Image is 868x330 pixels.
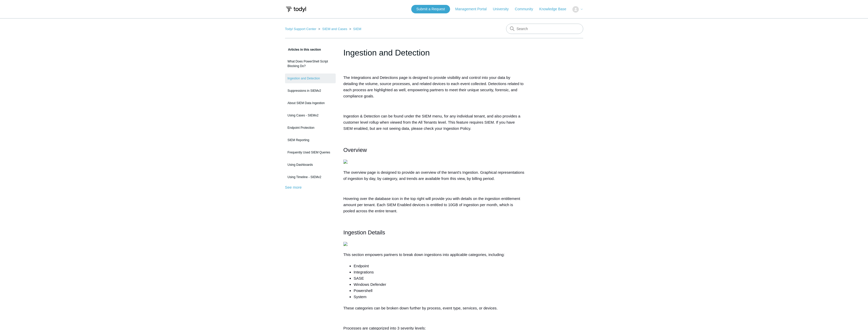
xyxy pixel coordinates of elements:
span: The overview page is designed to provide an overview of the tenant's Ingestion. Graphical represe... [343,170,524,181]
li: Todyl Support Center [285,27,317,31]
a: Ingestion and Detection [285,74,336,83]
a: Suppressions in SIEMv2 [285,86,336,96]
span: These categories can be broken down further by process, event type, services, or devices. [343,306,498,310]
a: Todyl Support Center [285,27,316,31]
a: Using Timeline - SIEMv2 [285,172,336,182]
img: 26763567709075 [343,242,348,246]
span: SASE [354,276,364,280]
h1: Ingestion and Detection [343,47,525,59]
a: Using Dashboards [285,160,336,170]
a: Knowledge Base [539,6,571,12]
span: Endpoint [354,264,369,268]
a: Management Portal [455,6,492,12]
span: Integrations [354,270,374,274]
a: Community [515,6,538,12]
li: SIEM [348,27,361,31]
span: System [354,295,367,299]
a: Frequently Used SIEM Queries [285,148,336,157]
a: See more [285,185,302,189]
span: Articles in this section [285,48,321,51]
img: 26763576884371 [343,160,348,164]
a: University [493,6,514,12]
a: What Does PowerShell Script Blocking Do? [285,57,336,71]
a: Submit a Request [411,5,450,13]
input: Search [506,24,583,34]
span: Windows Defender [354,282,386,287]
span: This section empowers partners to break down ingestions into applicable categories, including: [343,252,505,257]
a: About SIEM Data Ingestion [285,98,336,108]
a: Endpoint Protection [285,123,336,133]
img: Todyl Support Center Help Center home page [285,5,307,14]
span: Powershell [354,288,372,293]
li: SIEM and Cases [317,27,348,31]
a: Using Cases - SIEMv2 [285,111,336,120]
span: Overview [343,147,367,153]
a: SIEM and Cases [322,27,347,31]
span: The Integrations and Detections page is designed to provide visibility and control into your data... [343,75,524,98]
a: SIEM [353,27,361,31]
span: Ingestion Details [343,229,385,236]
a: SIEM Reporting [285,135,336,145]
span: Hovering over the database icon in the top right will provide you with details on the ingestion e... [343,196,520,213]
p: Ingestion & Detection can be found under the SIEM menu, for any individual tenant, and also provi... [343,113,525,132]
